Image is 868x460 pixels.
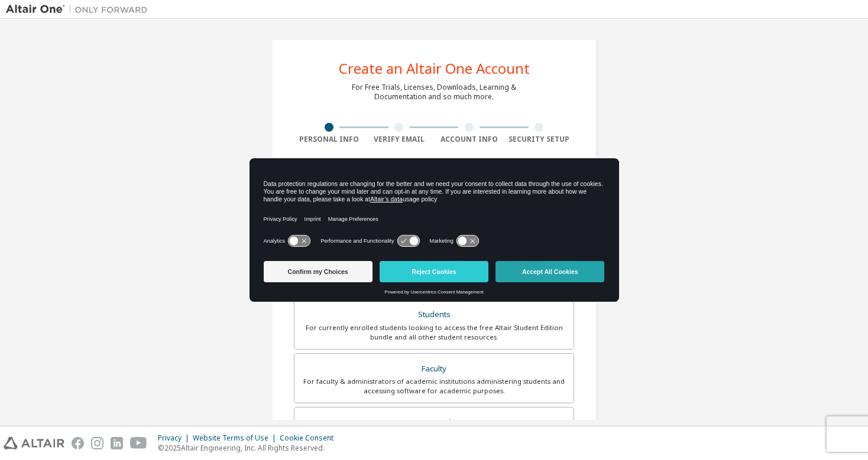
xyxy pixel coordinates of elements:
img: youtube.svg [130,437,147,449]
div: For faculty & administrators of academic institutions administering students and accessing softwa... [302,377,566,396]
div: Cookie Consent [280,433,341,443]
img: Altair One [6,4,154,15]
img: instagram.svg [91,437,103,449]
div: Personal Info [294,135,364,144]
div: For Free Trials, Licenses, Downloads, Learning & Documentation and so much more. [352,83,516,102]
div: Everyone else [302,415,566,431]
div: Security Setup [504,135,575,144]
div: Website Terms of Use [193,433,280,443]
img: altair_logo.svg [4,437,64,449]
div: Account Info [434,135,504,144]
img: facebook.svg [72,437,84,449]
div: Faculty [302,361,566,377]
div: Students [302,306,566,323]
div: Create an Altair One Account [339,61,530,76]
p: © 2025 Altair Engineering, Inc. All Rights Reserved. [158,443,341,453]
div: Privacy [158,433,193,443]
img: linkedin.svg [111,437,123,449]
div: Verify Email [364,135,435,144]
div: For currently enrolled students looking to access the free Altair Student Edition bundle and all ... [302,323,566,342]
